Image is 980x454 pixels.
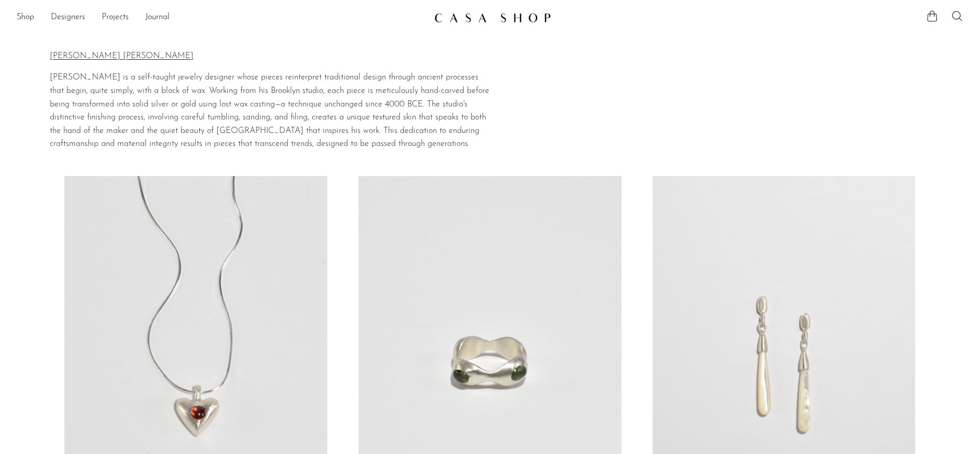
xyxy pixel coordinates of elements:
p: [PERSON_NAME] is a self-taught jewelry designer whose pieces reinterpret traditional design throu... [50,71,491,151]
a: Projects [102,11,129,24]
a: Shop [17,11,34,24]
a: Journal [145,11,170,24]
p: [PERSON_NAME] [PERSON_NAME] [50,50,491,63]
a: Designers [51,11,85,24]
nav: Desktop navigation [17,9,426,26]
ul: NEW HEADER MENU [17,9,426,26]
